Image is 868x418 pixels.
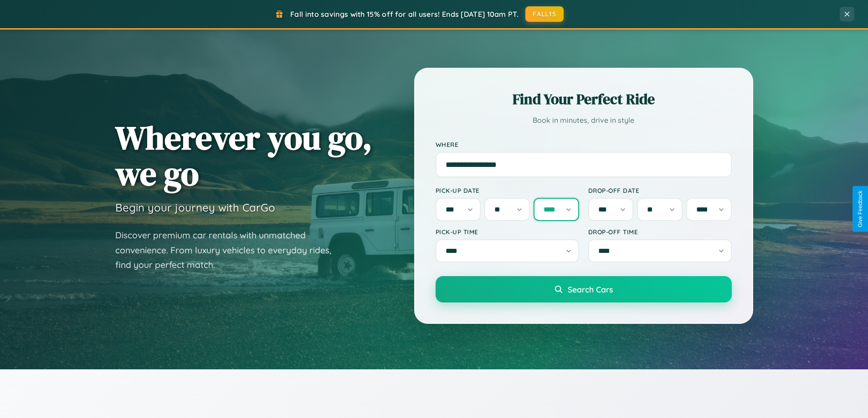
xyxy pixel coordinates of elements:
label: Pick-up Date [436,186,579,194]
span: Search Cars [568,284,613,294]
span: Fall into savings with 15% off for all users! Ends [DATE] 10am PT. [290,10,519,19]
h1: Wherever you go, we go [115,120,372,191]
label: Drop-off Date [588,186,732,194]
label: Pick-up Time [436,228,579,236]
h3: Begin your journey with CarGo [115,201,275,214]
div: Give Feedback [857,191,863,227]
button: Search Cars [436,276,732,302]
label: Where [436,141,732,148]
h2: Find Your Perfect Ride [436,89,732,109]
p: Book in minutes, drive in style [436,114,732,127]
label: Drop-off Time [588,228,732,236]
p: Discover premium car rentals with unmatched convenience. From luxury vehicles to everyday rides, ... [115,228,343,272]
button: FALL15 [525,6,564,22]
